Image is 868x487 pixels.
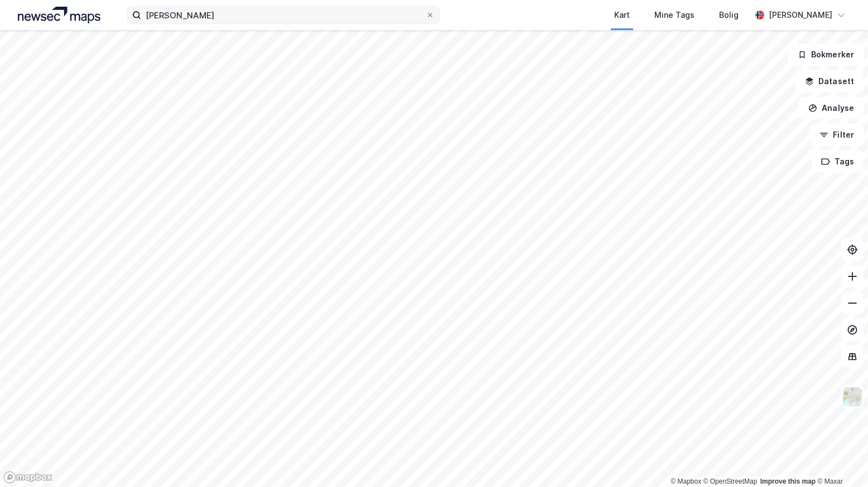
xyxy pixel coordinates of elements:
[18,7,100,23] img: logo.a4113a55bc3d86da70a041830d287a7e.svg
[842,386,863,407] img: Z
[614,8,630,22] div: Kart
[769,8,832,22] div: [PERSON_NAME]
[799,97,864,119] button: Analyse
[795,70,864,92] button: Datasett
[703,478,758,485] a: OpenStreetMap
[788,43,864,66] button: Bokmerker
[671,478,701,485] a: Mapbox
[760,478,816,485] a: Improve this map
[810,124,864,146] button: Filter
[654,8,695,22] div: Mine Tags
[812,434,868,487] iframe: Chat Widget
[141,7,426,23] input: Søk på adresse, matrikkel, gårdeiere, leietakere eller personer
[812,150,864,173] button: Tags
[719,8,739,22] div: Bolig
[3,471,52,484] a: Mapbox homepage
